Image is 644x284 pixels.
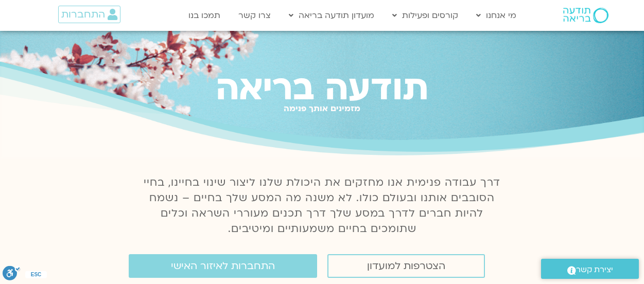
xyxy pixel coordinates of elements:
a: קורסים ופעילות [387,6,463,25]
a: מועדון תודעה בריאה [284,6,379,25]
a: הצטרפות למועדון [327,254,485,278]
a: יצירת קשר [541,259,639,279]
a: תמכו בנו [183,6,225,25]
a: צרו קשר [233,6,276,25]
img: תודעה בריאה [563,8,608,23]
span: יצירת קשר [576,263,613,277]
p: דרך עבודה פנימית אנו מחזקים את היכולת שלנו ליצור שינוי בחיינו, בחיי הסובבים אותנו ובעולם כולו. לא... [138,175,507,237]
span: התחברות [61,9,105,20]
a: מי אנחנו [471,6,521,25]
a: התחברות לאיזור האישי [129,254,317,278]
span: הצטרפות למועדון [367,260,445,272]
a: התחברות [58,6,120,23]
span: התחברות לאיזור האישי [171,260,275,272]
